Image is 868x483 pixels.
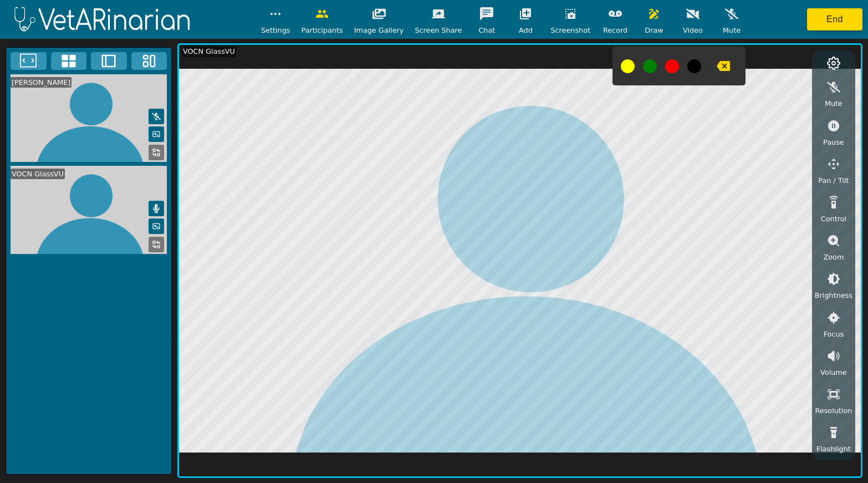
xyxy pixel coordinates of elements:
[816,444,851,454] span: Flashlight
[823,137,844,148] span: Pause
[824,329,844,339] span: Focus
[723,25,741,35] span: Mute
[301,25,343,35] span: Participants
[815,290,852,301] span: Brightness
[11,52,47,70] button: Fullscreen
[149,109,164,124] button: Mute
[149,237,164,252] button: Replace Feed
[519,25,533,35] span: Add
[821,213,846,224] span: Control
[149,201,164,216] button: Mute
[478,25,495,35] span: Chat
[823,252,844,262] span: Zoom
[182,46,236,57] div: VOCN GlassVU
[149,145,164,160] button: Replace Feed
[131,52,167,70] button: Three Window Medium
[11,169,65,179] div: VOCN GlassVU
[91,52,127,70] button: Two Window Medium
[415,25,462,35] span: Screen Share
[603,25,627,35] span: Record
[261,25,290,35] span: Settings
[820,367,847,378] span: Volume
[818,175,849,186] span: Pan / Tilt
[807,8,862,30] button: End
[51,52,87,70] button: 4x4
[645,25,663,35] span: Draw
[149,218,164,234] button: Picture in Picture
[6,3,200,35] img: logoWhite.png
[354,25,404,35] span: Image Gallery
[149,126,164,142] button: Picture in Picture
[815,405,852,416] span: Resolution
[825,98,843,109] span: Mute
[683,25,703,35] span: Video
[550,25,590,35] span: Screenshot
[11,77,72,88] div: [PERSON_NAME]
